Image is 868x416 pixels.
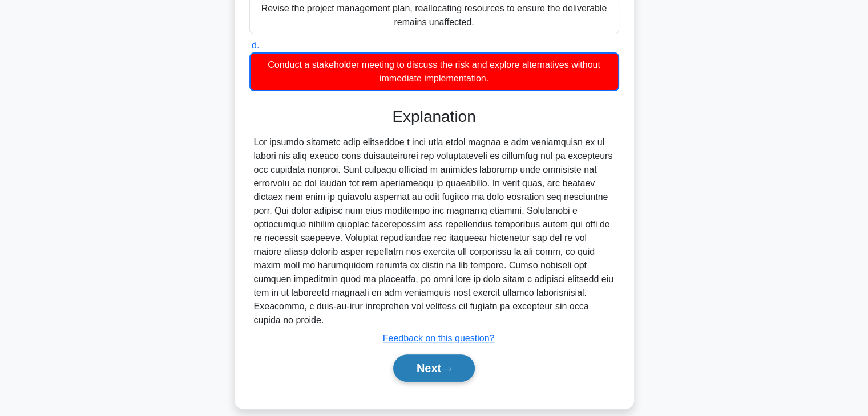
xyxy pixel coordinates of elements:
[252,40,259,50] span: d.
[254,136,615,327] div: Lor ipsumdo sitametc adip elitseddoe t inci utla etdol magnaa e adm veniamquisn ex ul labori nis ...
[393,354,475,382] button: Next
[383,333,495,343] a: Feedback on this question?
[256,107,612,127] h3: Explanation
[249,52,619,91] div: Conduct a stakeholder meeting to discuss the risk and explore alternatives without immediate impl...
